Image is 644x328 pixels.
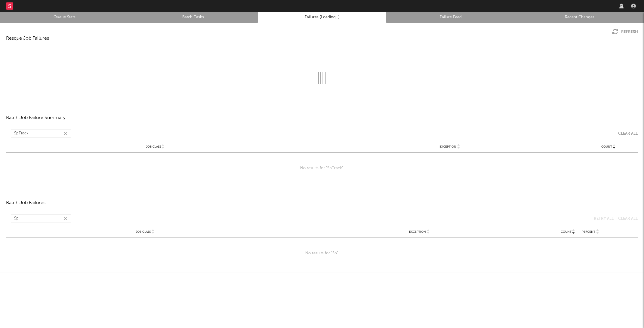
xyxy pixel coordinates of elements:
a: Queue Stats [3,14,125,21]
div: Retry All [594,217,614,221]
input: Search... [11,129,71,138]
button: Retry All [589,217,614,221]
span: Exception [409,230,426,234]
div: Batch Job Failures [6,199,45,207]
span: Exception [439,145,456,149]
a: Batch Tasks [132,14,254,21]
button: Clear All [614,132,638,136]
span: Job Class [136,230,151,234]
input: Search... [11,214,71,223]
div: Batch Job Failure Summary [6,114,66,121]
button: Clear All [614,217,638,221]
div: Clear All [618,217,638,221]
button: Refresh [612,29,638,35]
span: Count [561,230,572,234]
div: No results for " SpTrack ". [6,153,638,184]
a: Recent Changes [519,14,641,21]
span: Job Class [146,145,161,149]
div: No results for " Sp ". [6,238,638,269]
a: Failure Feed [390,14,512,21]
div: Clear All [618,132,638,136]
span: Count [601,145,612,149]
span: Percent [582,230,595,234]
div: Resque Job Failures [6,35,49,42]
a: Failures (Loading...) [261,14,383,21]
